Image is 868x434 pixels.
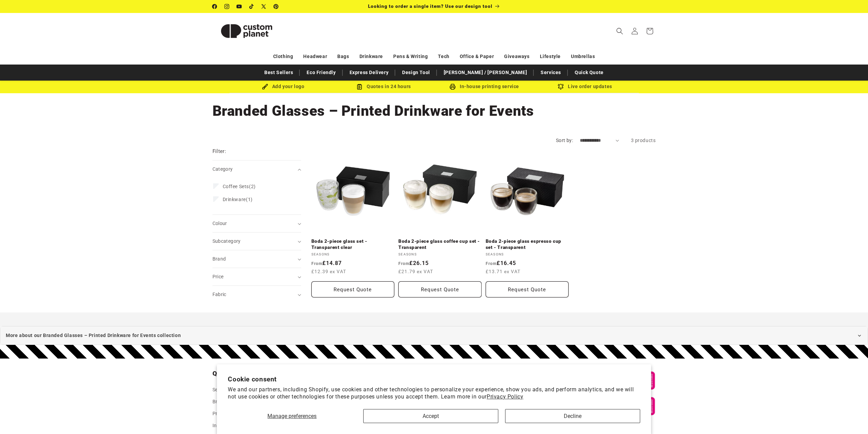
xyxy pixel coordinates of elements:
[212,102,656,120] h1: Branded Glasses – Printed Drinkware for Events
[212,256,226,262] span: Brand
[556,138,573,143] label: Sort by:
[212,166,233,172] span: Category
[212,286,301,303] summary: Fabric (0 selected)
[359,51,383,62] a: Drinkware
[212,292,226,297] span: Fabric
[631,138,656,143] span: 3 products
[311,281,395,297] button: Request Quote
[398,281,482,297] button: Request Quote
[212,369,320,378] h2: Quick links
[571,51,595,62] a: Umbrellas
[303,51,327,62] a: Headwear
[558,84,564,90] img: Order updates
[571,67,607,79] a: Quick Quote
[337,51,349,62] a: Bags
[267,413,317,419] span: Manage preferences
[334,82,434,91] div: Quotes in 24 hours
[223,184,249,189] span: Coffee Sets
[486,281,569,297] button: Request Quote
[440,67,530,79] a: [PERSON_NAME] / [PERSON_NAME]
[487,393,523,400] a: Privacy Policy
[212,386,229,396] a: Search
[273,51,293,62] a: Clothing
[262,84,268,90] img: Brush Icon
[233,82,334,91] div: Add your logo
[368,3,492,9] span: Looking to order a single item? Use our design tool
[311,238,395,250] a: Boda 2-piece glass set - Transparent clear
[363,409,498,423] button: Accept
[393,51,428,62] a: Pens & Writing
[223,197,246,202] span: Drinkware
[486,238,569,250] a: Boda 2-piece glass espresso cup set - Transparent
[398,238,482,250] a: Boda 2-piece glass coffee cup set - Transparent
[228,409,356,423] button: Manage preferences
[212,160,301,178] summary: Category (0 selected)
[434,82,535,91] div: In-house printing service
[212,148,226,155] h2: Filter:
[210,13,283,49] a: Custom Planet
[438,51,449,62] a: Tech
[228,386,640,401] p: We and our partners, including Shopify, use cookies and other technologies to personalize your ex...
[346,67,392,79] a: Express Delivery
[612,24,627,39] summary: Search
[212,250,301,268] summary: Brand (0 selected)
[212,274,224,279] span: Price
[228,375,640,383] h2: Cookie consent
[212,221,227,226] span: Colour
[504,51,529,62] a: Giveaways
[212,408,242,420] a: Printing Blog
[212,238,241,244] span: Subcategory
[540,51,561,62] a: Lifestyle
[212,233,301,250] summary: Subcategory (0 selected)
[535,82,635,91] div: Live order updates
[223,196,253,202] span: (1)
[399,67,433,79] a: Design Tool
[356,84,363,90] img: Order Updates Icon
[212,16,281,46] img: Custom Planet
[460,51,494,62] a: Office & Paper
[261,67,296,79] a: Best Sellers
[212,396,229,408] a: Brands
[450,84,456,90] img: In-house printing
[303,67,339,79] a: Eco Friendly
[505,409,640,423] button: Decline
[212,420,258,432] a: Industry Guide Blog
[537,67,564,79] a: Services
[212,268,301,285] summary: Price
[223,183,256,190] span: (2)
[6,331,181,340] span: More about our Branded Glasses – Printed Drinkware for Events collection
[212,215,301,232] summary: Colour (0 selected)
